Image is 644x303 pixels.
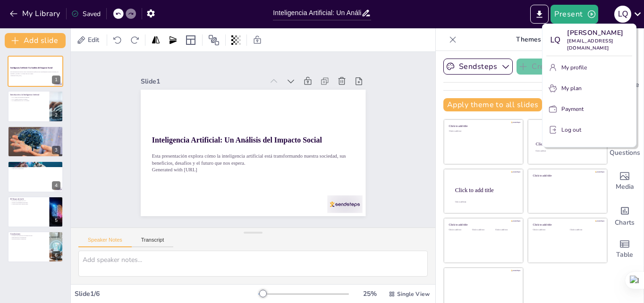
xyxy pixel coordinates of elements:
[561,126,581,134] p: Log out
[546,32,563,49] div: L Q
[546,60,632,75] button: My profile
[561,105,584,113] p: Payment
[561,63,587,72] p: My profile
[561,84,582,93] p: My plan
[567,28,632,38] p: [PERSON_NAME]
[567,38,632,52] p: [EMAIL_ADDRESS][DOMAIN_NAME]
[546,81,632,96] button: My plan
[546,101,632,117] button: Payment
[546,122,632,137] button: Log out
